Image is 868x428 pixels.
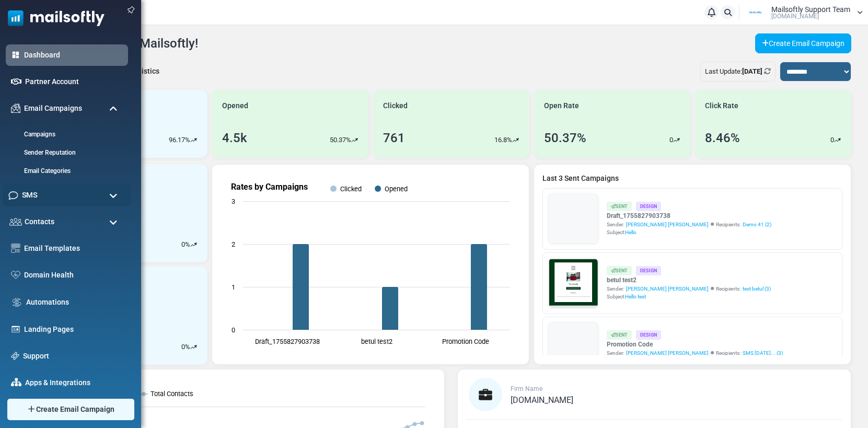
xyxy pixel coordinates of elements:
[607,330,632,339] div: Sent
[222,100,248,111] span: Opened
[700,62,776,82] div: Last Update:
[607,275,771,285] a: betul test2
[544,129,586,147] div: 50.37%
[23,351,123,362] a: Support
[743,5,769,20] img: User Logo
[442,338,489,345] text: Promotion Code
[743,5,863,20] a: User Logo Mailsoftly Support Team [DOMAIN_NAME]
[625,294,646,299] span: Hello test
[626,285,709,293] span: [PERSON_NAME] [PERSON_NAME]
[127,207,234,227] a: Shop Now and Save Big!
[607,293,771,300] div: Subject:
[26,297,123,308] a: Automations
[11,352,19,360] img: support-icon.svg
[383,129,405,147] div: 761
[771,13,819,19] span: [DOMAIN_NAME]
[6,148,125,157] a: Sender Reputation
[743,221,771,228] a: Demo 41 (2)
[607,221,771,228] div: Sender: Recipients:
[705,100,738,111] span: Click Rate
[626,349,709,357] span: [PERSON_NAME] [PERSON_NAME]
[25,216,54,227] span: Contacts
[181,239,197,250] div: %
[607,340,783,349] a: Promotion Code
[743,349,783,357] a: SMS [DATE]... (3)
[24,50,123,61] a: Dashboard
[25,76,123,87] a: Partner Account
[169,135,190,145] p: 96.17%
[771,6,850,13] span: Mailsoftly Support Team
[221,173,520,356] svg: Rates by Campaigns
[255,338,320,345] text: Draft_1755827903738
[607,211,771,221] a: Draft_1755827903738
[181,239,185,250] p: 0
[542,173,842,184] a: Last 3 Sent Campaigns
[330,135,351,145] p: 50.37%
[8,190,18,200] img: sms-icon.png
[385,185,408,193] text: Opened
[636,330,661,339] div: Design
[232,283,235,291] text: 1
[11,296,22,308] img: workflow.svg
[25,377,123,388] a: Apps & Integrations
[705,129,740,147] div: 8.46%
[222,129,247,147] div: 4.5k
[607,285,771,293] div: Sender: Recipients:
[6,166,125,176] a: Email Categories
[24,324,123,335] a: Landing Pages
[11,50,20,60] img: dashboard-icon-active.svg
[764,67,771,75] a: Refresh Stats
[151,390,193,398] text: Total Contacts
[669,135,673,145] p: 0
[625,229,636,235] span: Hello
[24,243,123,254] a: Email Templates
[511,385,542,392] span: Firm Name
[636,202,661,211] div: Design
[181,342,197,352] div: %
[626,221,709,228] span: [PERSON_NAME] [PERSON_NAME]
[607,266,632,275] div: Sent
[361,338,392,345] text: betul test2
[607,202,632,211] div: Sent
[755,33,851,53] a: Create Email Campaign
[743,285,771,293] a: test betul (3)
[340,185,362,193] text: Clicked
[511,396,573,404] a: [DOMAIN_NAME]
[36,404,114,415] span: Create Email Campaign
[160,247,200,256] strong: Follow Us
[11,103,20,113] img: campaigns-icon.png
[11,325,20,334] img: landing_pages.svg
[607,228,771,236] div: Subject:
[231,182,308,192] text: Rates by Campaigns
[55,274,306,284] p: Lorem ipsum dolor sit amet, consectetur adipiscing elit, sed do eiusmod tempor incididunt
[544,100,579,111] span: Open Rate
[232,240,235,248] text: 2
[11,244,20,253] img: email-templates-icon.svg
[6,130,125,139] a: Campaigns
[9,218,22,225] img: contacts-icon.svg
[232,198,235,205] text: 3
[494,135,512,145] p: 16.8%
[11,271,20,279] img: domain-health-icon.svg
[607,349,783,357] div: Sender: Recipients:
[511,395,573,405] span: [DOMAIN_NAME]
[24,270,123,281] a: Domain Health
[24,103,82,114] span: Email Campaigns
[830,135,834,145] p: 0
[22,189,37,201] span: SMS
[383,100,408,111] span: Clicked
[181,342,185,352] p: 0
[137,213,224,221] strong: Shop Now and Save Big!
[636,266,661,275] div: Design
[742,67,762,75] b: [DATE]
[232,326,235,334] text: 0
[47,181,314,198] h1: Test {(email)}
